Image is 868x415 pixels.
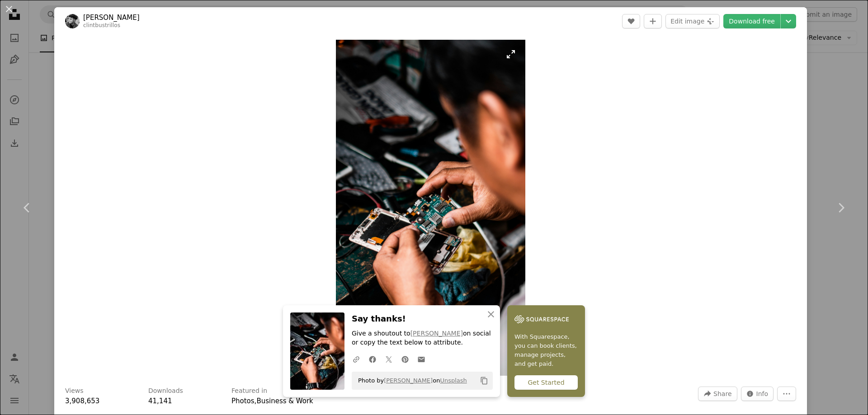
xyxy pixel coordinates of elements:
img: Go to Clint Bustrillos's profile [65,14,80,28]
button: More Actions [777,387,796,401]
span: 3,908,653 [65,397,99,405]
a: Next [814,164,868,251]
button: Stats about this image [741,387,774,401]
a: Share on Twitter [381,350,397,368]
a: Business & Work [256,397,313,405]
a: [PERSON_NAME] [410,330,463,337]
h3: Say thanks! [352,312,493,326]
h3: Downloads [148,387,183,396]
div: Get Started [514,375,578,390]
button: Choose download size [781,14,796,28]
a: Share on Facebook [364,350,381,368]
a: clintbustrillos [83,22,120,28]
a: Unsplash [440,377,467,384]
a: [PERSON_NAME] [83,13,140,22]
button: Copy to clipboard [476,373,492,388]
h3: Featured in [231,387,267,396]
a: With Squarespace, you can book clients, manage projects, and get paid.Get Started [507,305,585,397]
img: man repairing Android smartphone [336,40,525,376]
span: , [255,397,257,405]
span: Info [756,387,769,401]
span: 41,141 [148,397,172,405]
button: Share this image [698,387,737,401]
span: Share [713,387,731,401]
button: Zoom in on this image [336,40,525,376]
p: Give a shoutout to on social or copy the text below to attribute. [352,329,493,347]
a: Share over email [413,350,429,368]
a: [PERSON_NAME] [384,377,433,384]
img: file-1747939142011-51e5cc87e3c9 [514,312,569,326]
a: Download free [723,14,780,28]
button: Add to Collection [644,14,662,28]
h3: Views [65,387,84,396]
span: With Squarespace, you can book clients, manage projects, and get paid. [514,332,578,368]
a: Photos [231,397,255,405]
a: Share on Pinterest [397,350,413,368]
button: Edit image [665,14,720,28]
button: Like [622,14,640,28]
span: Photo by on [354,373,467,388]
